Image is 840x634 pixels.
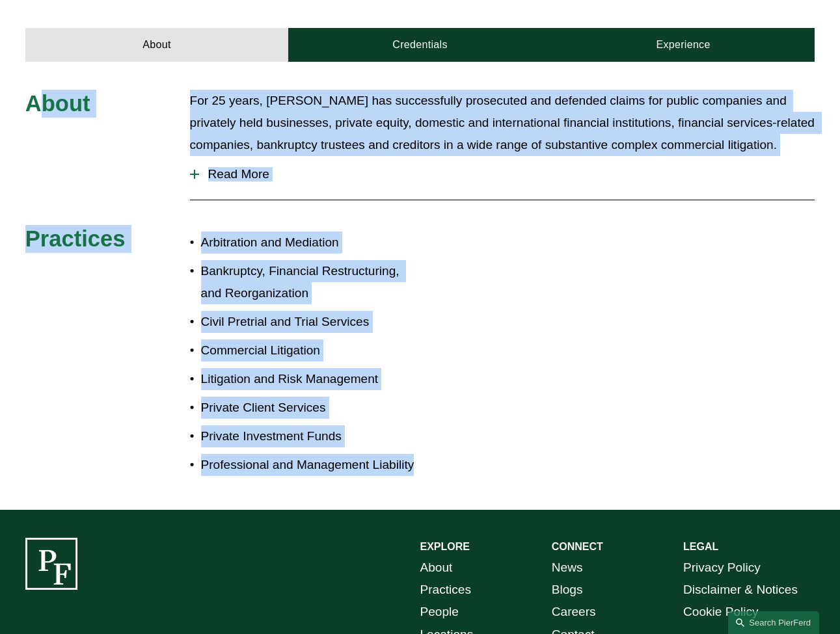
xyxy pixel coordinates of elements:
[552,579,583,601] a: Blogs
[190,157,815,191] button: Read More
[201,397,420,419] p: Private Client Services
[201,311,420,333] p: Civil Pretrial and Trial Services
[288,28,552,62] a: Credentials
[25,28,289,62] a: About
[25,226,126,251] span: Practices
[552,601,596,623] a: Careers
[683,601,759,623] a: Cookie Policy
[683,579,798,601] a: Disclaimer & Notices
[201,231,420,254] p: Arbitration and Mediation
[420,601,459,623] a: People
[201,260,420,305] p: Bankruptcy, Financial Restructuring, and Reorganization
[552,557,583,579] a: News
[683,541,718,552] strong: LEGAL
[201,454,420,476] p: Professional and Management Liability
[728,611,819,634] a: Search this site
[552,541,603,552] strong: CONNECT
[199,167,815,181] span: Read More
[420,579,471,601] a: Practices
[420,557,453,579] a: About
[190,90,815,157] p: For 25 years, [PERSON_NAME] has successfully prosecuted and defended claims for public companies ...
[25,91,90,116] span: About
[201,368,420,390] p: Litigation and Risk Management
[201,425,420,447] p: Private Investment Funds
[552,28,815,62] a: Experience
[683,557,761,579] a: Privacy Policy
[201,339,420,362] p: Commercial Litigation
[420,541,470,552] strong: EXPLORE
